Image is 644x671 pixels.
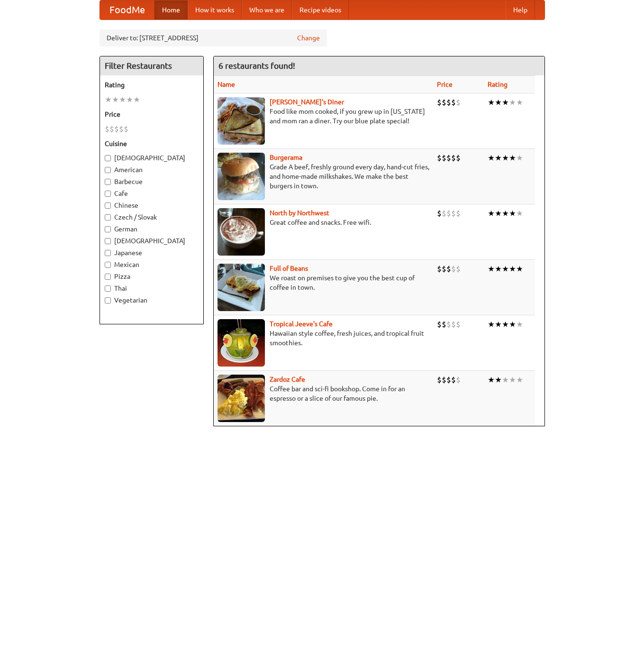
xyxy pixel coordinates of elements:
[105,262,111,268] input: Mexican
[502,153,509,163] li: ★
[437,208,442,219] li: $
[488,208,495,219] li: ★
[446,208,451,219] li: $
[456,208,461,219] li: $
[218,319,265,367] img: jeeves.jpg
[105,139,199,148] h5: Cuisine
[218,97,265,145] img: sallys.jpg
[105,285,111,292] input: Thai
[100,29,327,46] div: Deliver to: [STREET_ADDRESS]
[270,98,344,106] a: [PERSON_NAME]'s Diner
[451,153,456,163] li: $
[119,94,126,105] li: ★
[488,264,495,274] li: ★
[516,208,523,219] li: ★
[188,0,242,19] a: How it works
[105,248,199,257] label: Japanese
[270,265,308,272] a: Full of Beans
[218,375,265,422] img: zardoz.jpg
[509,264,516,274] li: ★
[114,124,119,134] li: $
[112,94,119,105] li: ★
[516,375,523,385] li: ★
[495,319,502,330] li: ★
[502,208,509,219] li: ★
[105,250,111,256] input: Japanese
[451,264,456,274] li: $
[242,0,292,19] a: Who we are
[124,124,128,134] li: $
[105,260,199,269] label: Mexican
[495,97,502,108] li: ★
[109,124,114,134] li: $
[105,177,199,186] label: Barbecue
[126,94,133,105] li: ★
[509,208,516,219] li: ★
[218,264,265,311] img: beans.jpg
[105,94,112,105] li: ★
[437,319,442,330] li: $
[451,97,456,108] li: $
[105,191,111,197] input: Cafe
[509,97,516,108] li: ★
[105,110,199,119] h5: Price
[488,319,495,330] li: ★
[442,375,446,385] li: $
[446,264,451,274] li: $
[105,284,199,293] label: Thai
[442,153,446,163] li: $
[105,238,111,244] input: [DEMOGRAPHIC_DATA]
[218,384,429,403] p: Coffee bar and sci-fi bookshop. Come in for an espresso or a slice of our famous pie.
[442,208,446,219] li: $
[502,264,509,274] li: ★
[516,97,523,108] li: ★
[516,264,523,274] li: ★
[456,375,461,385] li: $
[218,329,429,348] p: Hawaiian style coffee, fresh juices, and tropical fruit smoothies.
[437,81,453,88] a: Price
[105,295,199,305] label: Vegetarian
[488,81,508,88] a: Rating
[105,236,199,246] label: [DEMOGRAPHIC_DATA]
[488,97,495,108] li: ★
[509,153,516,163] li: ★
[105,179,111,185] input: Barbecue
[133,94,140,105] li: ★
[105,167,111,173] input: American
[105,155,111,161] input: [DEMOGRAPHIC_DATA]
[270,209,329,217] b: North by Northwest
[451,208,456,219] li: $
[437,375,442,385] li: $
[270,154,302,161] a: Burgerama
[292,0,349,19] a: Recipe videos
[456,153,461,163] li: $
[270,376,305,383] b: Zardoz Cafe
[488,375,495,385] li: ★
[506,0,535,19] a: Help
[488,153,495,163] li: ★
[105,297,111,303] input: Vegetarian
[437,153,442,163] li: $
[456,319,461,330] li: $
[495,375,502,385] li: ★
[119,124,124,134] li: $
[105,274,111,280] input: Pizza
[105,272,199,281] label: Pizza
[446,319,451,330] li: $
[516,153,523,163] li: ★
[502,375,509,385] li: ★
[451,319,456,330] li: $
[218,218,429,227] p: Great coffee and snacks. Free wifi.
[495,153,502,163] li: ★
[502,319,509,330] li: ★
[218,81,235,88] a: Name
[218,61,295,70] ng-pluralize: 6 restaurants found!
[105,212,199,222] label: Czech / Slovak
[105,165,199,175] label: American
[105,226,111,232] input: German
[270,320,333,328] a: Tropical Jeeve's Cafe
